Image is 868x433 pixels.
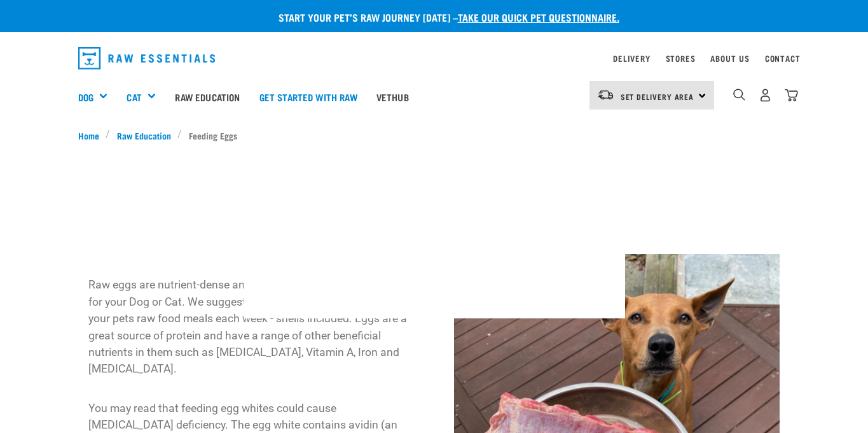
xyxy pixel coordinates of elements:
span: Raw Education [117,129,171,142]
a: Contact [765,56,801,60]
nav: dropdown navigation [68,42,801,75]
a: Delivery [613,56,650,60]
a: Raw Education [165,71,249,122]
a: take our quick pet questionnaire. [458,14,619,20]
img: van-moving.png [597,89,614,101]
a: Dog [78,90,93,104]
span: Home [78,129,99,142]
img: user.png [759,89,772,102]
img: Raw Essentials Logo [78,47,216,69]
nav: breadcrumbs [78,129,790,142]
a: Stores [666,56,696,60]
img: home-icon@2x.png [785,89,798,102]
p: Raw eggs are nutrient-dense and are a great source of raw food for your Dog or Cat. We suggest ad... [88,276,413,377]
a: Raw Education [110,129,177,142]
img: home-icon-1@2x.png [733,89,745,101]
span: Set Delivery Area [621,94,694,99]
a: Get started with Raw [250,71,367,122]
a: About Us [710,56,749,60]
a: Vethub [367,71,418,122]
img: blank image [244,64,625,318]
a: Cat [127,90,141,104]
a: Home [78,129,106,142]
